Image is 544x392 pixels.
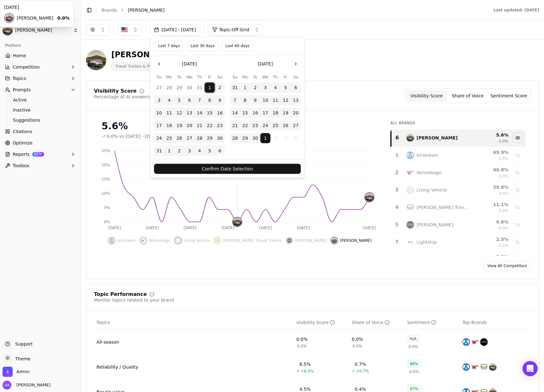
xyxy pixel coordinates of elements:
table: September 2025 [230,74,301,143]
span: Suggestions [13,117,68,123]
button: Visibility Score [406,90,447,101]
th: Monday [240,74,250,80]
button: Friday, September 26th, 2025, selected [281,120,291,131]
button: Saturday, August 9th, 2025, selected [215,95,225,105]
button: Saturday, September 20th, 2025, selected [291,108,301,118]
tspan: [DATE] [259,226,272,230]
button: Thursday, September 18th, 2025, selected [270,108,281,118]
tr: 1airstreamAirstream65.9%0.0%Show airstream data [391,147,526,164]
button: Monday, September 22nd, 2025, selected [240,120,250,131]
button: Saturday, September 13th, 2025, selected [291,95,301,105]
button: Saturday, August 2nd, 2025, selected [215,83,225,93]
button: Monday, July 28th, 2025 [164,83,174,93]
button: Friday, August 1st, 2025, selected [205,83,215,93]
button: Thursday, September 4th, 2025, selected [195,146,205,156]
button: Topics [3,73,78,83]
span: 0.0% [353,344,362,349]
button: Thursday, August 21st, 2025, selected [195,120,205,131]
img: airstream [406,151,414,159]
button: Sunday, September 28th, 2025, selected [230,133,240,143]
tspan: [DATE] [184,226,197,230]
tspan: 25% [102,149,110,153]
span: [PERSON_NAME] [128,7,164,13]
button: Saturday, September 27th, 2025, selected [291,120,301,131]
img: lance camper [287,238,292,243]
button: Today, Wednesday, October 1st, 2025, selected [260,133,270,143]
button: Saturday, August 23rd, 2025, selected [215,120,225,131]
div: 2.2 % [474,254,509,260]
button: Monday, September 1st, 2025, selected [164,146,174,156]
span: vs [DATE] - [DATE] [119,133,160,139]
button: Sunday, July 27th, 2025 [154,83,164,93]
th: visibilityScore [294,315,349,330]
div: Platform [3,40,78,51]
button: Show living vehicle data [174,237,210,244]
button: Tuesday, August 12th, 2025, selected [174,108,184,118]
span: Living Vehicle [184,238,210,243]
div: [PERSON_NAME] Travel Trailers [417,204,469,211]
img: bowlus [332,238,337,243]
tr: 6bowlus[PERSON_NAME]5.6%0.0%Hide bowlus data [391,129,526,147]
button: Wednesday, September 10th, 2025, selected [260,95,270,105]
button: Last 7 days [154,41,184,51]
button: Show airstream data [513,150,523,160]
button: Monday, August 18th, 2025, selected [164,120,174,131]
a: Citations [3,126,78,137]
button: Sunday, September 14th, 2025, selected [230,108,240,118]
div: 0.0% [296,336,308,342]
button: Competition [3,62,78,72]
div: 11.1 % [474,201,509,208]
div: Reliability / Quality [96,364,138,370]
button: Wednesday, August 20th, 2025, selected [184,120,195,131]
button: Friday, August 8th, 2025, selected [205,95,215,105]
div: 2 [393,169,400,176]
th: Monday [164,74,174,80]
tspan: [DATE] [146,226,159,230]
button: Sunday, August 31st, 2025, selected [154,146,164,156]
a: Home [3,51,78,61]
a: Suggestions [10,116,71,125]
button: Confirm Date Selection [154,164,301,174]
a: Optimize [3,138,78,148]
a: Active [10,95,71,104]
img: winnebago [471,363,479,371]
button: Share of Voice [447,90,488,101]
div: 65.9 % [474,149,509,156]
div: Data table [390,129,526,286]
button: Go to the Previous Month [154,59,164,69]
th: Thursday [270,74,281,80]
span: 0.0% [499,191,509,196]
div: Lightship [417,239,437,245]
span: Reports [13,151,30,157]
tspan: 20% [102,163,110,167]
th: shareOfVoice [349,315,405,330]
button: Wednesday, August 6th, 2025, selected [184,95,195,105]
button: Saturday, August 30th, 2025, selected [215,133,225,143]
button: Show lightship data [513,237,523,247]
img: Bowlus [86,50,106,70]
button: Wednesday, August 13th, 2025, selected [184,108,195,118]
tr: 7lightshipLightship2.5%0.0%Show lightship data [391,234,526,251]
div: Open Intercom Messenger [522,361,538,376]
img: oliver travel trailers [215,238,220,243]
tspan: [DATE] [363,226,376,230]
button: Tuesday, August 5th, 2025, selected [174,95,184,105]
button: Sunday, September 7th, 2025, selected [230,95,240,105]
img: living vehicle [406,186,414,194]
div: Last updated: [DATE] [493,8,539,13]
button: Tuesday, September 2nd, 2025, selected [174,146,184,156]
div: Winnebago [417,169,442,176]
div: 8.5% [300,361,311,367]
button: Last 60 days [221,41,254,51]
button: Sunday, August 3rd, 2025, selected [154,95,164,105]
button: Friday, August 22nd, 2025, selected [205,120,215,131]
button: Friday, August 29th, 2025, selected [205,133,215,143]
div: Monitor topics related to your brand [94,297,174,303]
div: 5.6% [102,120,378,132]
img: winnebago [141,238,146,243]
button: Thursday, September 11th, 2025, selected [270,95,281,105]
img: Alp Aysan [3,381,11,389]
span: BETA [32,152,44,156]
span: 0.0% [408,344,418,349]
span: Competition [13,64,40,70]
